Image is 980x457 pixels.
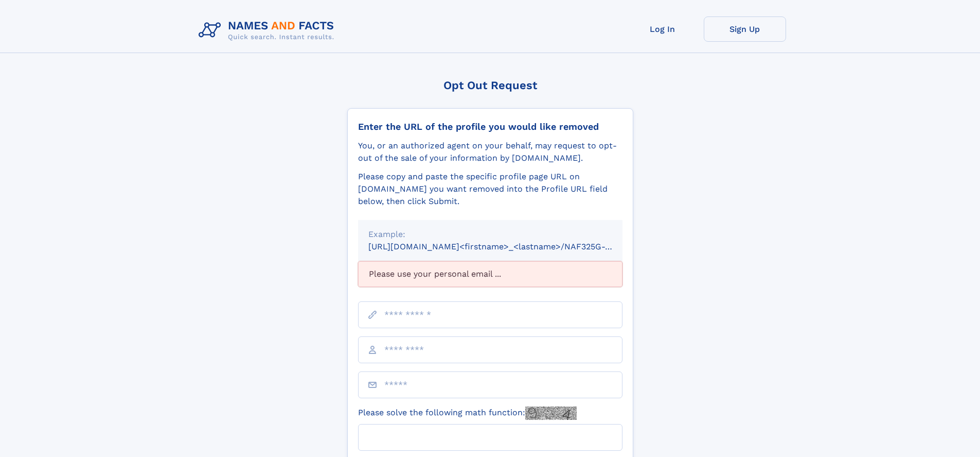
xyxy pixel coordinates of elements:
div: Opt Out Request [347,79,633,92]
div: You, or an authorized agent on your behalf, may request to opt-out of the sale of your informatio... [358,140,622,164]
img: Logo Names and Facts [194,16,343,44]
div: Example: [368,228,612,241]
a: Sign Up [704,16,786,42]
label: Please solve the following math function: [358,407,577,420]
div: Please use your personal email ... [358,261,622,287]
div: Please copy and paste the specific profile page URL on [DOMAIN_NAME] you want removed into the Pr... [358,171,622,208]
small: [URL][DOMAIN_NAME]<firstname>_<lastname>/NAF325G-xxxxxxxx [368,242,642,251]
div: Enter the URL of the profile you would like removed [358,121,622,132]
a: Log In [621,16,704,42]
